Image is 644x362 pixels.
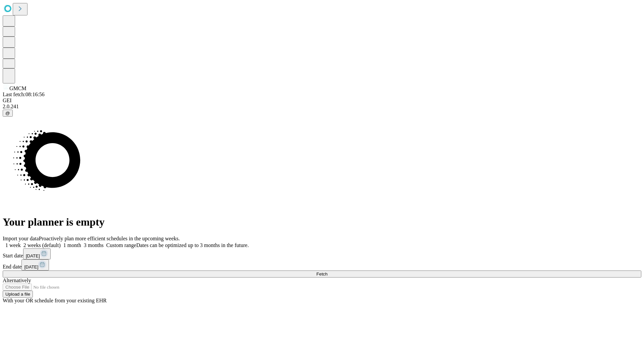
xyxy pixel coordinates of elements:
[3,110,13,117] button: @
[39,236,180,241] span: Proactively plan more efficient schedules in the upcoming weeks.
[21,259,49,270] button: [DATE]
[3,291,33,298] button: Upload a file
[3,216,641,228] h1: Your planner is empty
[3,92,45,97] span: Last fetch: 08:16:56
[26,253,40,258] span: [DATE]
[3,248,641,259] div: Start date
[63,242,81,248] span: 1 month
[106,242,136,248] span: Custom range
[23,242,61,248] span: 2 weeks (default)
[24,264,38,269] span: [DATE]
[3,298,107,303] span: With your OR schedule from your existing EHR
[5,242,21,248] span: 1 week
[9,85,26,91] span: GMCM
[3,270,641,278] button: Fetch
[3,98,641,104] div: GEI
[3,278,31,283] span: Alternatively
[84,242,104,248] span: 3 months
[3,236,39,241] span: Import your data
[136,242,249,248] span: Dates can be optimized up to 3 months in the future.
[3,104,641,110] div: 2.0.241
[23,248,51,259] button: [DATE]
[5,111,10,116] span: @
[3,259,641,270] div: End date
[316,271,327,277] span: Fetch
